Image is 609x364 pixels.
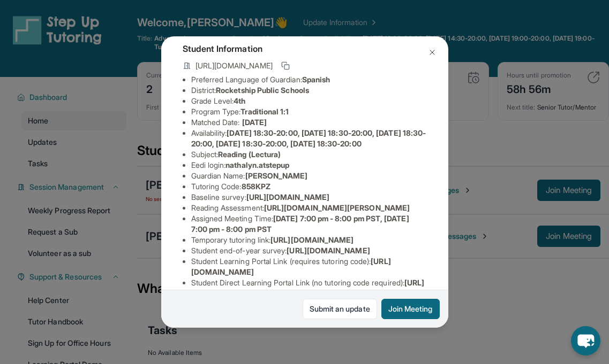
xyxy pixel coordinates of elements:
span: 4th [234,96,245,105]
li: Reading Assessment : [191,203,427,213]
li: Student end-of-year survey : [191,245,427,256]
span: [DATE] 7:00 pm - 8:00 pm PST, [DATE] 7:00 pm - 8:00 pm PST [191,214,409,234]
span: [URL][DOMAIN_NAME] [287,246,370,255]
button: Join Meeting [381,299,440,319]
button: Copy link [279,59,292,72]
span: Spanish [302,75,330,84]
span: [URL][DOMAIN_NAME] [246,192,329,202]
li: Tutoring Code : [191,181,427,192]
li: Assigned Meeting Time : [191,213,427,235]
li: Baseline survey : [191,192,427,203]
li: Guardian Name : [191,171,427,181]
span: Reading (Lectura) [218,150,281,159]
li: Temporary tutoring link : [191,235,427,245]
li: Availability: [191,128,427,149]
li: Student Direct Learning Portal Link (no tutoring code required) : [191,277,427,299]
span: 858KPZ [242,182,270,191]
a: Submit an update [303,299,377,319]
span: Traditional 1:1 [240,107,289,116]
h4: Student Information [183,42,427,55]
li: Program Type: [191,106,427,117]
span: [URL][DOMAIN_NAME] [196,60,273,71]
span: [DATE] 18:30-20:00, [DATE] 18:30-20:00, [DATE] 18:30-20:00, [DATE] 18:30-20:00, [DATE] 18:30-20:00 [191,128,426,148]
li: Student Learning Portal Link (requires tutoring code) : [191,256,427,277]
li: District: [191,85,427,96]
span: [URL][DOMAIN_NAME] [270,235,354,244]
li: Matched Date: [191,117,427,128]
img: Close Icon [428,48,437,57]
span: Rocketship Public Schools [216,86,309,95]
span: [PERSON_NAME] [245,171,308,180]
li: Eedi login : [191,160,427,171]
li: Grade Level: [191,96,427,106]
button: chat-button [571,326,600,355]
span: [DATE] [242,118,267,127]
span: [URL][DOMAIN_NAME][PERSON_NAME] [264,203,410,212]
span: nathalyn.atstepup [225,160,289,169]
li: Subject : [191,149,427,160]
li: Preferred Language of Guardian: [191,74,427,85]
